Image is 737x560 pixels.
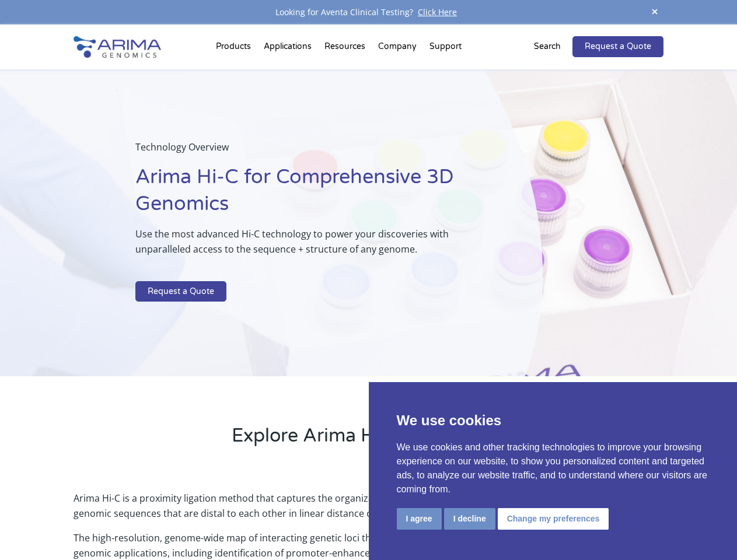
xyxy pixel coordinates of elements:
button: I decline [444,508,495,530]
p: Arima Hi-C is a proximity ligation method that captures the organizational structure of chromatin... [74,491,663,530]
h1: Arima Hi-C for Comprehensive 3D Genomics [135,164,484,226]
p: We use cookies [397,410,710,431]
h2: Explore Arima Hi-C Technology [74,423,663,458]
p: Technology Overview [135,139,484,164]
p: Use the most advanced Hi-C technology to power your discoveries with unparalleled access to the s... [135,226,484,266]
button: I agree [397,508,442,530]
p: We use cookies and other tracking technologies to improve your browsing experience on our website... [397,440,710,496]
div: Looking for Aventa Clinical Testing? [74,5,663,20]
a: Click Here [413,6,462,17]
a: Request a Quote [135,281,226,302]
a: Request a Quote [572,36,663,57]
button: Change my preferences [498,508,609,530]
p: Search [534,39,561,54]
img: Arima-Genomics-logo [74,36,161,58]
